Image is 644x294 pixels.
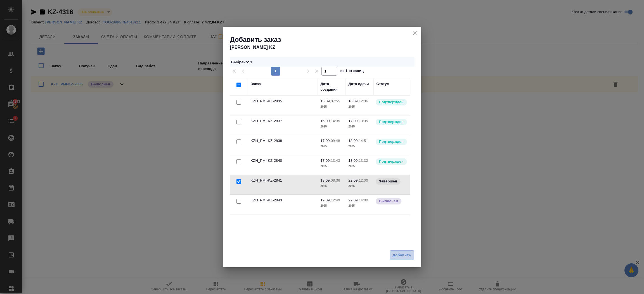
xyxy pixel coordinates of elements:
td: KZH_PMI-KZ-2838 [248,135,318,155]
div: Статус [377,81,389,87]
p: 18.09, [349,158,359,163]
p: 2025 [321,203,343,209]
p: 19.09, [321,198,331,202]
p: 22.09, [349,198,359,202]
p: Подтвержден [379,119,404,125]
button: Добавить [390,250,414,260]
p: 2025 [349,104,371,110]
p: 17.09, [349,119,359,123]
h4: [PERSON_NAME] KZ [230,44,421,51]
h2: Добавить заказ [230,35,421,44]
p: 2025 [349,163,371,169]
p: 17.09, [321,158,331,163]
p: 14:51 [359,139,368,143]
td: KZH_PMI-KZ-2841 [248,175,318,194]
p: 18.09, [349,139,359,143]
div: Дата создания [321,81,343,92]
p: 13:35 [359,119,368,123]
p: 18.09, [321,178,331,182]
p: Подтвержден [379,139,404,144]
p: 14:35 [331,119,340,123]
div: Дата сдачи [349,81,369,87]
span: из 1 страниц [340,68,364,76]
td: KZH_PMI-KZ-2835 [248,96,318,115]
p: 2025 [321,124,343,129]
p: 16.09, [321,119,331,123]
p: 16.09, [349,99,359,103]
p: 12:49 [331,198,340,202]
p: 2025 [321,183,343,189]
td: KZH_PMI-KZ-2840 [248,155,318,175]
p: 2025 [349,203,371,209]
p: 2025 [349,183,371,189]
button: close [411,29,419,37]
span: Добавить [393,252,411,259]
p: 08:36 [331,178,340,182]
p: 12:36 [359,99,368,103]
p: 17.09, [321,139,331,143]
div: Заказ [251,81,261,87]
td: KZH_PMI-KZ-2837 [248,115,318,135]
span: Выбрано : 1 [231,60,252,64]
p: 09:48 [331,139,340,143]
p: Выполнен [379,198,398,204]
p: Подтвержден [379,99,404,105]
p: 07:55 [331,99,340,103]
p: 13:32 [359,158,368,163]
p: 2025 [349,124,371,129]
p: Подтвержден [379,159,404,164]
p: 2025 [349,144,371,149]
p: 14:00 [359,198,368,202]
p: 15.09, [321,99,331,103]
td: KZH_PMI-KZ-2843 [248,195,318,214]
p: 22.09, [349,178,359,182]
p: 13:43 [331,158,340,163]
p: 2025 [321,144,343,149]
p: 2025 [321,163,343,169]
p: 12:00 [359,178,368,182]
p: 2025 [321,104,343,110]
p: Завершен [379,179,397,184]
